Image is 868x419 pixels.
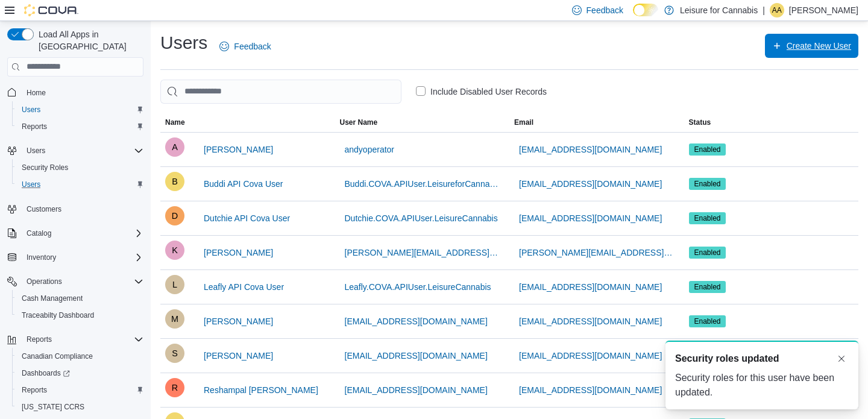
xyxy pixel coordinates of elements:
[340,344,492,368] button: [EMAIL_ADDRESS][DOMAIN_NAME]
[694,282,721,292] span: Enabled
[675,351,779,366] span: Security roles updated
[345,178,500,190] span: Buddi.COVA.APIUser.LeisureforCannabis
[172,241,178,260] span: K
[514,378,667,402] button: [EMAIL_ADDRESS][DOMAIN_NAME]
[689,143,726,156] span: Enabled
[215,34,275,58] a: Feedback
[694,316,721,327] span: Enabled
[17,400,89,414] a: [US_STATE] CCRS
[22,385,47,395] span: Reports
[17,349,98,364] a: Canadian Compliance
[22,122,47,131] span: Reports
[22,274,67,289] button: Operations
[2,200,148,218] button: Customers
[340,118,378,127] span: User Name
[165,137,184,157] div: Andy
[17,177,45,192] a: Users
[17,119,143,134] span: Reports
[22,105,40,115] span: Users
[172,378,178,397] span: R
[17,119,52,134] a: Reports
[199,137,278,162] button: [PERSON_NAME]
[27,228,51,238] span: Catalog
[172,137,178,157] span: A
[345,384,488,396] span: [EMAIL_ADDRESS][DOMAIN_NAME]
[22,332,57,347] button: Reports
[22,402,84,412] span: [US_STATE] CCRS
[689,118,711,127] span: Status
[22,85,143,100] span: Home
[514,309,667,333] button: [EMAIL_ADDRESS][DOMAIN_NAME]
[171,309,178,329] span: M
[165,241,184,260] div: Kyna
[633,16,634,17] span: Dark Mode
[165,378,184,397] div: Reshampal
[22,201,143,216] span: Customers
[17,291,87,306] a: Cash Management
[345,247,500,259] span: [PERSON_NAME][EMAIL_ADDRESS][PERSON_NAME][DOMAIN_NAME]
[17,349,143,364] span: Canadian Compliance
[694,178,721,189] span: Enabled
[514,137,667,162] button: [EMAIL_ADDRESS][DOMAIN_NAME]
[519,350,662,362] span: [EMAIL_ADDRESS][DOMAIN_NAME]
[340,172,505,196] button: Buddi.COVA.APIUser.LeisureforCannabis
[22,202,66,216] a: Customers
[514,275,667,299] button: [EMAIL_ADDRESS][DOMAIN_NAME]
[27,88,46,98] span: Home
[22,274,143,289] span: Operations
[763,3,765,17] p: |
[2,225,148,242] button: Catalog
[172,344,178,363] span: S
[12,307,148,324] button: Traceabilty Dashboard
[12,382,148,399] button: Reports
[34,28,143,52] span: Load All Apps in [GEOGRAPHIC_DATA]
[519,384,662,396] span: [EMAIL_ADDRESS][DOMAIN_NAME]
[519,281,662,293] span: [EMAIL_ADDRESS][DOMAIN_NAME]
[17,400,143,414] span: Washington CCRS
[199,241,278,265] button: [PERSON_NAME]
[172,206,178,225] span: D
[675,351,849,366] div: Notification
[694,144,721,155] span: Enabled
[340,309,492,333] button: [EMAIL_ADDRESS][DOMAIN_NAME]
[689,178,726,190] span: Enabled
[340,275,496,299] button: Leafly.COVA.APIUser.LeisureCannabis
[12,290,148,307] button: Cash Management
[2,84,148,101] button: Home
[204,384,318,396] span: Reshampal [PERSON_NAME]
[2,331,148,348] button: Reports
[17,160,143,175] span: Security Roles
[12,348,148,365] button: Canadian Compliance
[22,180,40,189] span: Users
[17,383,143,397] span: Reports
[587,4,623,16] span: Feedback
[787,40,851,52] span: Create New User
[340,241,505,265] button: [PERSON_NAME][EMAIL_ADDRESS][PERSON_NAME][DOMAIN_NAME]
[27,204,61,214] span: Customers
[165,206,184,225] div: Dutchie
[12,399,148,415] button: [US_STATE] CCRS
[789,3,858,17] p: [PERSON_NAME]
[27,253,56,262] span: Inventory
[633,4,658,16] input: Dark Mode
[17,383,52,397] a: Reports
[199,378,323,402] button: Reshampal [PERSON_NAME]
[199,172,288,196] button: Buddi API Cova User
[22,368,70,378] span: Dashboards
[22,143,50,158] button: Users
[17,366,143,380] span: Dashboards
[204,143,273,156] span: [PERSON_NAME]
[519,212,662,224] span: [EMAIL_ADDRESS][DOMAIN_NAME]
[22,163,68,172] span: Security Roles
[345,212,498,224] span: Dutchie.COVA.APIUser.LeisureCannabis
[416,84,547,99] label: Include Disabled User Records
[345,281,491,293] span: Leafly.COVA.APIUser.LeisureCannabis
[22,294,83,303] span: Cash Management
[519,247,675,259] span: [PERSON_NAME][EMAIL_ADDRESS][PERSON_NAME][DOMAIN_NAME]
[204,281,284,293] span: Leafly API Cova User
[17,308,143,323] span: Traceabilty Dashboard
[160,31,207,55] h1: Users
[22,250,61,265] button: Inventory
[24,4,78,16] img: Cova
[345,315,488,327] span: [EMAIL_ADDRESS][DOMAIN_NAME]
